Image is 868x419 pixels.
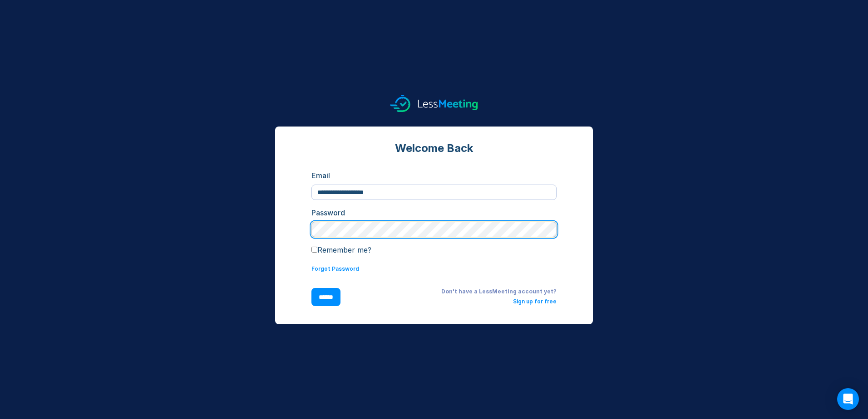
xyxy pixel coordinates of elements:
label: Remember me? [311,245,371,254]
div: Welcome Back [311,141,557,156]
a: Sign up for free [513,298,557,305]
input: Remember me? [311,247,317,253]
img: logo.svg [390,95,478,112]
div: Don't have a LessMeeting account yet? [355,288,557,295]
div: Email [311,170,557,181]
div: Password [311,207,557,218]
div: Open Intercom Messenger [837,388,859,410]
a: Forgot Password [311,265,359,272]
